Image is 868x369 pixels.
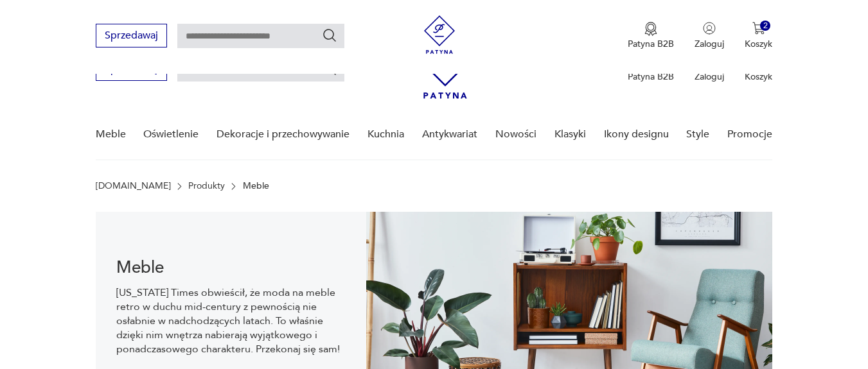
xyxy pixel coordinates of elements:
[644,22,657,36] img: Ikona medalu
[116,260,346,275] h1: Meble
[745,22,772,50] button: 2Koszyk
[703,22,716,35] img: Ikonka użytkownika
[554,110,586,159] a: Klasyki
[96,65,167,74] a: Sprzedawaj
[628,38,674,50] p: Patyna B2B
[143,110,199,159] a: Oświetlenie
[727,110,772,159] a: Promocje
[96,110,126,159] a: Meble
[420,15,459,54] img: Patyna - sklep z meblami i dekoracjami vintage
[188,181,225,191] a: Produkty
[368,110,404,159] a: Kuchnia
[695,22,724,50] button: Zaloguj
[628,22,674,50] a: Ikona medaluPatyna B2B
[116,286,346,356] p: [US_STATE] Times obwieścił, że moda na meble retro w duchu mid-century z pewnością nie osłabnie w...
[243,181,269,191] p: Meble
[96,181,171,191] a: [DOMAIN_NAME]
[628,71,674,83] p: Patyna B2B
[604,110,669,159] a: Ikony designu
[322,28,337,43] button: Szukaj
[745,71,772,83] p: Koszyk
[96,32,167,41] a: Sprzedawaj
[495,110,536,159] a: Nowości
[217,110,350,159] a: Dekoracje i przechowywanie
[752,22,765,35] img: Ikona koszyka
[745,38,772,50] p: Koszyk
[760,21,771,31] div: 2
[96,24,167,47] button: Sprzedawaj
[686,110,709,159] a: Style
[628,22,674,50] button: Patyna B2B
[422,110,477,159] a: Antykwariat
[695,71,724,83] p: Zaloguj
[695,38,724,50] p: Zaloguj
